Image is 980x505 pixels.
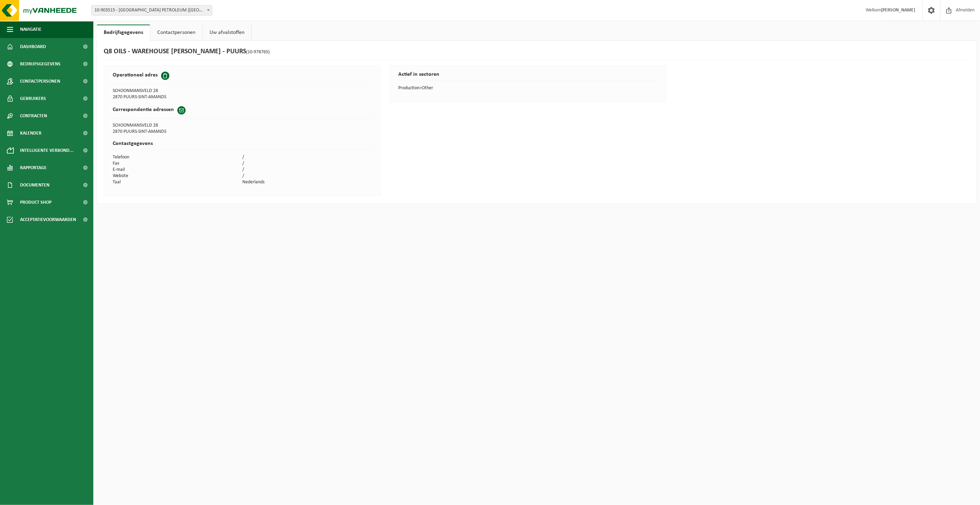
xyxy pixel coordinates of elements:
a: Bedrijfsgegevens [97,25,150,40]
a: Contactpersonen [150,25,202,40]
h2: Correspondentie adressen [113,106,174,113]
td: / [242,154,372,160]
span: Contracten [20,107,47,125]
td: Production>Other [399,85,658,91]
h2: Operationeel adres [113,72,158,79]
span: 10-903515 - KUWAIT PETROLEUM (BELGIUM) NV - ANTWERPEN [92,6,212,15]
td: Fax [113,160,242,167]
strong: [PERSON_NAME] [881,8,916,13]
span: Product Shop [20,194,52,211]
span: Kalender [20,125,41,142]
td: Telefoon [113,154,242,160]
td: Taal [113,179,242,185]
span: Documenten [20,176,49,194]
h1: Q8 OILS - WAREHOUSE [PERSON_NAME] - PUURS [104,47,270,56]
td: E-mail [113,167,242,173]
span: Bedrijfsgegevens [20,55,60,73]
span: Acceptatievoorwaarden [20,211,76,228]
td: / [242,173,372,179]
span: Contactpersonen [20,73,60,90]
td: / [242,160,372,167]
span: Navigatie [20,21,41,38]
td: / [242,167,372,173]
h2: Actief in sectoren [399,72,658,81]
td: 2870 PUURS-SINT-AMANDS [113,129,372,135]
a: Uw afvalstoffen [203,25,251,40]
td: 2870 PUURS-SINT-AMANDS [113,94,242,100]
h2: Contactgegevens [113,141,372,150]
span: Gebruikers [20,90,46,107]
td: Website [113,173,242,179]
td: SCHOONMANSVELD 28 [113,88,242,94]
td: SCHOONMANSVELD 28 [113,122,372,129]
span: (10-978765) [246,49,270,55]
td: Nederlands [242,179,372,185]
span: Dashboard [20,38,46,55]
span: Intelligente verbond... [20,142,74,159]
span: 10-903515 - KUWAIT PETROLEUM (BELGIUM) NV - ANTWERPEN [91,5,212,16]
span: Rapportage [20,159,47,176]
